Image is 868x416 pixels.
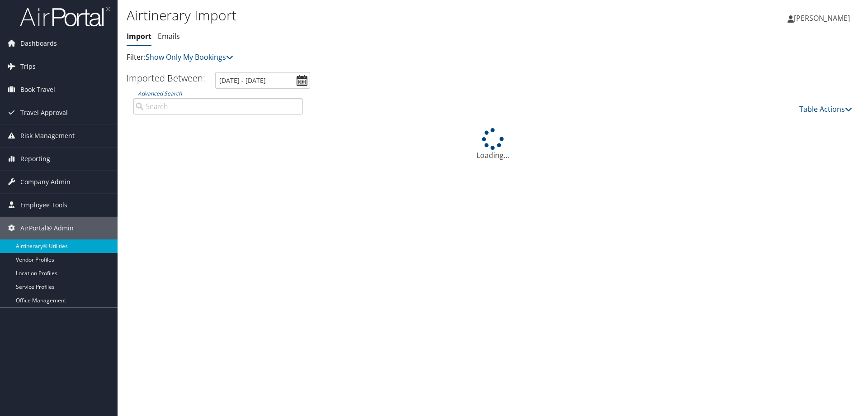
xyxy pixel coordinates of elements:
input: Advanced Search [133,98,303,115]
span: Book Travel [20,78,55,101]
a: Table Actions [799,104,852,114]
p: Filter: [127,52,615,63]
input: [DATE] - [DATE] [215,72,310,89]
span: Risk Management [20,124,75,147]
a: Advanced Search [138,90,182,97]
span: [PERSON_NAME] [794,13,850,23]
a: Emails [158,31,180,41]
h1: Airtinerary Import [127,6,615,25]
h3: Imported Between: [127,72,205,84]
span: Travel Approval [20,101,68,124]
span: AirPortal® Admin [20,217,74,239]
a: Show Only My Bookings [146,52,233,62]
div: Loading... [127,128,859,161]
img: airportal-logo.png [20,6,110,27]
span: Reporting [20,148,50,170]
a: [PERSON_NAME] [788,5,859,32]
span: Employee Tools [20,194,67,216]
span: Company Admin [20,171,71,193]
a: Import [127,31,151,41]
span: Trips [20,55,36,78]
span: Dashboards [20,32,57,55]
